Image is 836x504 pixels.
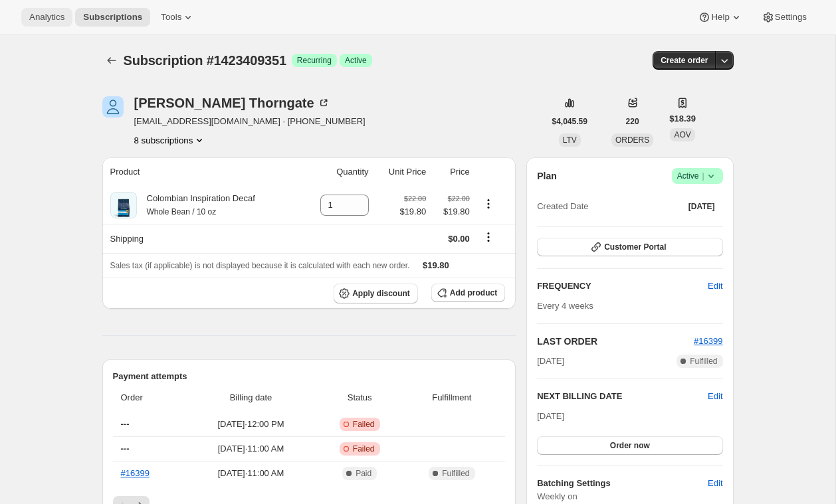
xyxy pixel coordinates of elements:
th: Quantity [301,157,373,187]
span: Steve Thorngate [102,96,124,118]
span: ORDERS [615,135,649,145]
button: Analytics [21,8,72,27]
span: Customer Portal [604,242,666,252]
span: Weekly on [537,490,722,503]
span: [DATE] · 12:00 PM [189,418,313,431]
button: 220 [618,112,647,131]
th: Shipping [102,224,301,253]
span: Apply discount [352,288,410,299]
span: Help [711,12,729,23]
span: Failed [353,444,375,454]
div: Colombian Inspiration Decaf [137,192,255,218]
span: Fulfilled [442,468,469,479]
span: Add product [450,288,497,298]
span: Fulfilled [690,356,717,367]
img: product img [110,192,137,218]
span: Billing date [189,391,313,404]
a: #16399 [121,468,150,478]
span: [DATE] · 11:00 AM [189,442,313,456]
h2: Payment attempts [113,370,506,383]
th: Order [113,383,185,412]
span: Status [321,391,399,404]
span: AOV [674,130,690,139]
th: Product [102,157,301,187]
span: Failed [353,419,375,430]
button: Product actions [478,197,499,211]
span: Subscription #1423409351 [124,53,286,68]
button: Tools [153,8,203,27]
button: Subscriptions [75,8,150,27]
button: $4,045.59 [544,112,595,131]
h6: Batching Settings [537,477,708,490]
a: #16399 [694,336,722,346]
span: Tools [161,12,181,23]
span: $19.80 [399,205,426,218]
small: $22.00 [404,195,426,203]
span: Every 4 weeks [537,301,593,311]
button: Settings [754,8,815,27]
span: $19.80 [434,205,470,218]
button: Edit [700,276,730,297]
span: $4,045.59 [552,116,587,127]
small: $22.00 [448,195,470,203]
span: [DATE] [537,411,564,421]
small: Whole Bean / 10 oz [147,207,217,216]
span: [DATE] [537,355,564,368]
button: Edit [700,473,730,494]
button: Apply discount [334,284,418,303]
span: Order now [610,440,650,451]
h2: NEXT BILLING DATE [537,390,708,403]
span: --- [121,444,130,454]
button: Create order [653,51,716,70]
span: Subscriptions [83,12,142,23]
span: Paid [356,468,371,479]
h2: LAST ORDER [537,335,694,348]
button: Edit [708,390,722,403]
th: Price [430,157,474,187]
span: Fulfillment [407,391,498,404]
button: Order now [537,436,722,455]
div: [PERSON_NAME] Thorngate [134,96,330,110]
span: [DATE] · 11:00 AM [189,467,313,480]
h2: Plan [537,169,557,183]
button: Add product [431,284,505,302]
span: --- [121,419,130,429]
th: Unit Price [373,157,431,187]
span: $18.39 [669,112,696,126]
button: [DATE] [680,197,723,216]
span: Edit [708,477,722,490]
span: Settings [775,12,807,23]
button: #16399 [694,335,722,348]
span: LTV [563,135,577,145]
span: Create order [661,55,708,66]
span: 220 [626,116,639,127]
button: Product actions [134,133,207,147]
button: Subscriptions [102,51,121,70]
button: Help [690,8,750,27]
span: Analytics [29,12,64,23]
span: Created Date [537,200,588,213]
span: Recurring [297,55,332,66]
span: Active [677,169,718,183]
button: Shipping actions [478,230,499,244]
button: Customer Portal [537,238,722,256]
h2: FREQUENCY [537,280,708,293]
span: [DATE] [688,201,715,212]
span: $0.00 [448,234,470,244]
span: Active [345,55,367,66]
span: $19.80 [423,260,449,270]
span: [EMAIL_ADDRESS][DOMAIN_NAME] · [PHONE_NUMBER] [134,115,366,128]
span: Edit [708,280,722,293]
span: | [702,171,704,181]
span: Sales tax (if applicable) is not displayed because it is calculated with each new order. [110,261,410,270]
